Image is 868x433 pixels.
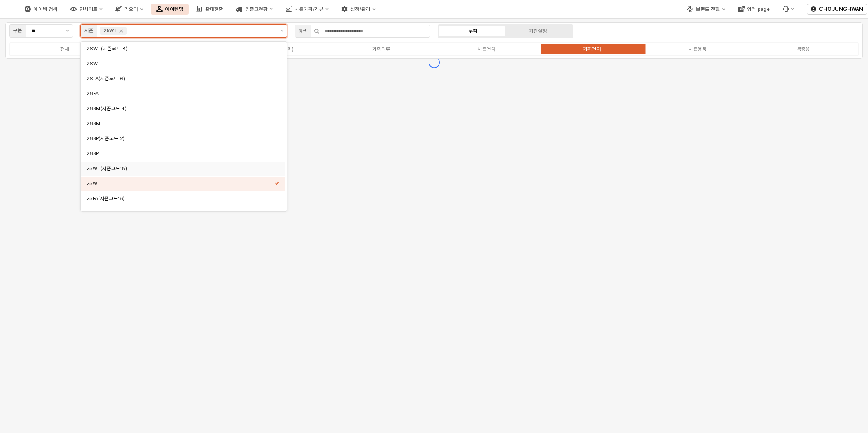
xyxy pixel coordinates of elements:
[86,180,275,187] div: 25WT
[434,45,539,53] label: 시즌언더
[19,4,63,15] div: 아이템 검색
[12,45,118,53] label: 전체
[151,4,189,15] div: 아이템맵
[86,90,275,97] div: 26FA
[86,150,275,157] div: 26SP
[478,46,496,52] div: 시즌언더
[696,6,720,12] div: 브랜드 전환
[245,6,268,12] div: 입출고현황
[86,135,275,142] div: 26SP(시즌코드:2)
[469,28,478,34] div: 누적
[86,165,275,172] div: 25WT(시즌코드:8)
[86,45,275,52] div: 26WT(시즌코드:8)
[34,6,58,12] div: 아이템 검색
[110,4,148,15] div: 리오더
[119,29,123,33] div: Remove 25WT
[506,27,571,35] label: 기간설정
[750,45,856,53] label: 복종X
[280,4,334,15] div: 시즌기획/리뷰
[441,27,506,35] label: 누적
[13,27,22,35] div: 구분
[191,4,229,15] div: 판매현황
[645,45,750,53] label: 시즌용품
[65,4,108,15] div: 인사이트
[539,45,645,53] label: 기획언더
[231,4,278,15] div: 입출고현황
[689,46,707,52] div: 시즌용품
[84,27,94,35] div: 시즌
[60,46,69,52] div: 전체
[733,4,775,15] div: 영업 page
[62,25,73,37] button: 제안 사항 표시
[350,6,370,12] div: 설정/관리
[81,41,287,212] div: Select an option
[86,105,275,112] div: 26SM(시즌코드:4)
[329,45,434,53] label: 기획의류
[276,25,287,37] button: 제안 사항 표시
[529,28,547,34] div: 기간설정
[819,5,863,13] p: CHOJUNGHWAN
[681,4,730,15] div: 브랜드 전환
[86,210,275,217] div: 25FA
[747,6,770,12] div: 영업 page
[124,6,138,12] div: 리오더
[86,60,275,67] div: 26WT
[205,6,223,12] div: 판매현황
[583,46,601,52] div: 기획언더
[372,46,390,52] div: 기획의류
[86,75,275,82] div: 26FA(시즌코드:6)
[777,4,799,15] div: 버그 제보 및 기능 개선 요청
[797,46,809,52] div: 복종X
[86,120,275,127] div: 26SM
[299,27,307,35] div: 검색
[336,4,381,15] div: 설정/관리
[104,27,118,35] div: 25WT
[165,6,183,12] div: 아이템맵
[86,195,275,202] div: 25FA(시즌코드:6)
[295,6,324,12] div: 시즌기획/리뷰
[79,6,98,12] div: 인사이트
